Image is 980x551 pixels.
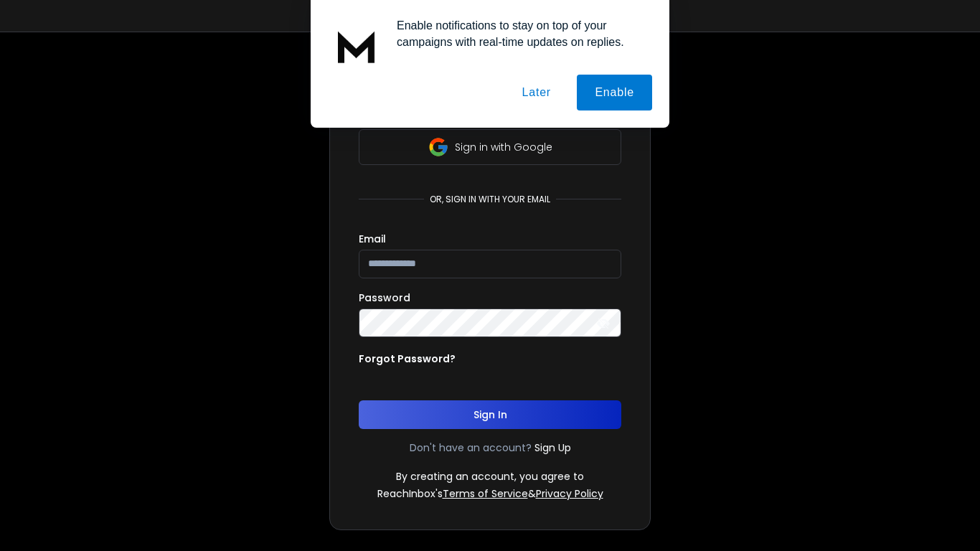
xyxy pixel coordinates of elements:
button: Later [504,75,568,110]
p: ReachInbox's & [377,486,603,501]
a: Privacy Policy [536,486,603,501]
div: Enable notifications to stay on top of your campaigns with real-time updates on replies. [385,17,652,50]
button: Sign In [359,400,621,429]
p: Sign in with Google [455,140,552,154]
p: Forgot Password? [359,352,456,366]
a: Terms of Service [443,486,528,501]
button: Enable [577,75,652,110]
p: or, sign in with your email [424,194,556,205]
label: Email [359,234,386,244]
p: Don't have an account? [410,441,532,455]
p: By creating an account, you agree to [396,469,584,484]
button: Sign in with Google [359,129,621,165]
label: Password [359,293,410,303]
img: notification icon [328,17,385,75]
a: Sign Up [534,441,571,455]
